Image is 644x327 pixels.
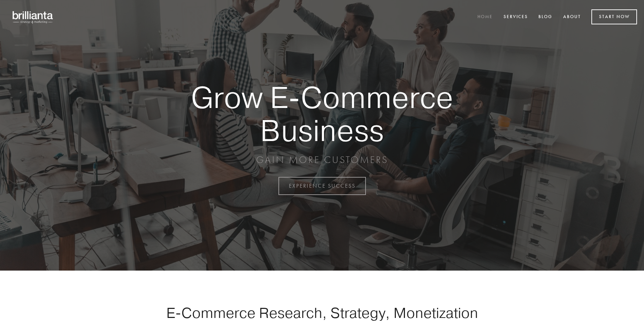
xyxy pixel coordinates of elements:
a: Blog [534,11,557,23]
p: GAIN MORE CUSTOMERS [167,154,477,166]
img: brillianta - research, strategy, marketing [7,7,59,27]
strong: Grow E-Commerce Business [167,81,477,147]
a: Home [473,11,497,23]
a: Services [499,11,532,23]
a: Start Now [591,9,637,24]
a: About [559,11,585,23]
a: EXPERIENCE SUCCESS [278,177,366,195]
h1: E-Commerce Research, Strategy, Monetization [144,304,500,321]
